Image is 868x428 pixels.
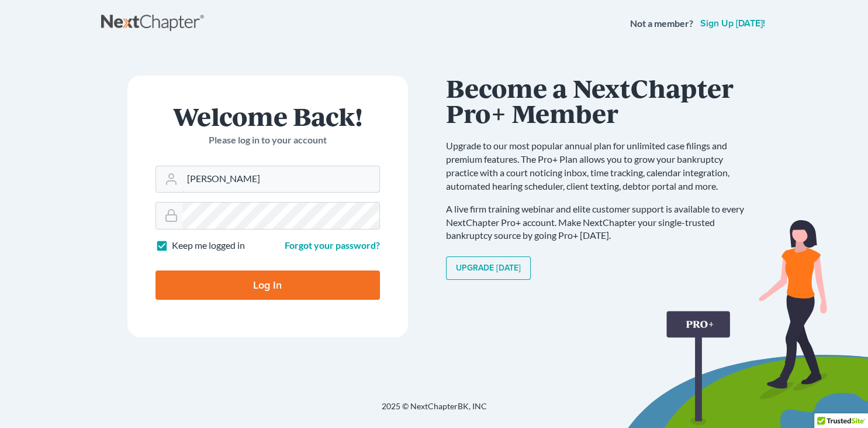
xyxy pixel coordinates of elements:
strong: Not a member? [630,17,693,30]
input: Log In [155,271,380,300]
div: 2025 © NextChapterBK, INC [101,400,767,422]
h1: Welcome Back! [155,104,380,129]
p: Please log in to your account [155,133,380,147]
a: Sign up [DATE]! [698,19,767,28]
label: Keep me logged in [172,239,245,252]
a: Forgot your password? [285,239,380,251]
input: Email Address [182,166,379,192]
p: Upgrade to our most popular annual plan for unlimited case filings and premium features. The Pro+... [446,139,756,193]
h1: Become a NextChapter Pro+ Member [446,76,756,125]
a: Upgrade [DATE] [446,256,531,280]
p: A live firm training webinar and elite customer support is available to every NextChapter Pro+ ac... [446,203,756,243]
